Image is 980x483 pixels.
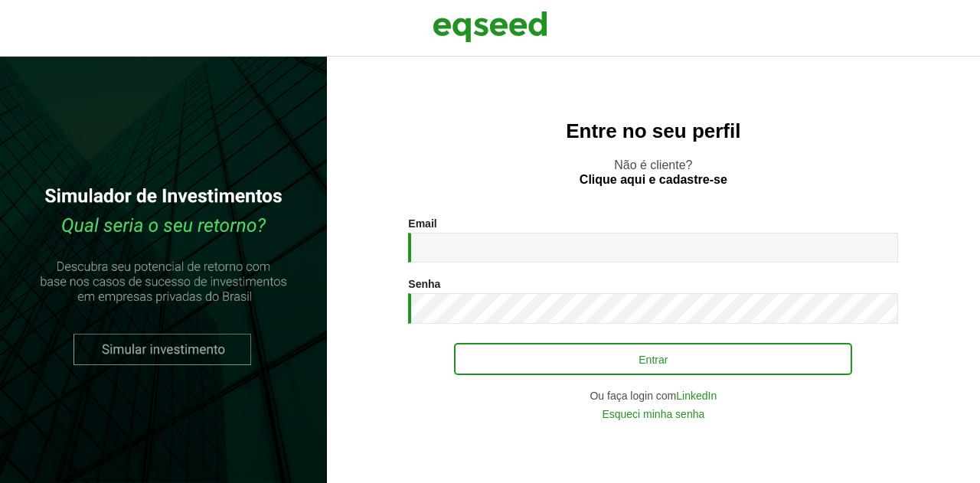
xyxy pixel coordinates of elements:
[358,120,949,142] h2: Entre no seu perfil
[676,390,717,401] a: LinkedIn
[408,279,440,289] label: Senha
[602,409,704,419] a: Esqueci minha senha
[408,390,898,401] div: Ou faça login com
[408,218,436,229] label: Email
[580,174,727,186] a: Clique aqui e cadastre-se
[454,343,852,375] button: Entrar
[358,158,949,187] p: Não é cliente?
[433,8,547,46] img: EqSeed Logo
